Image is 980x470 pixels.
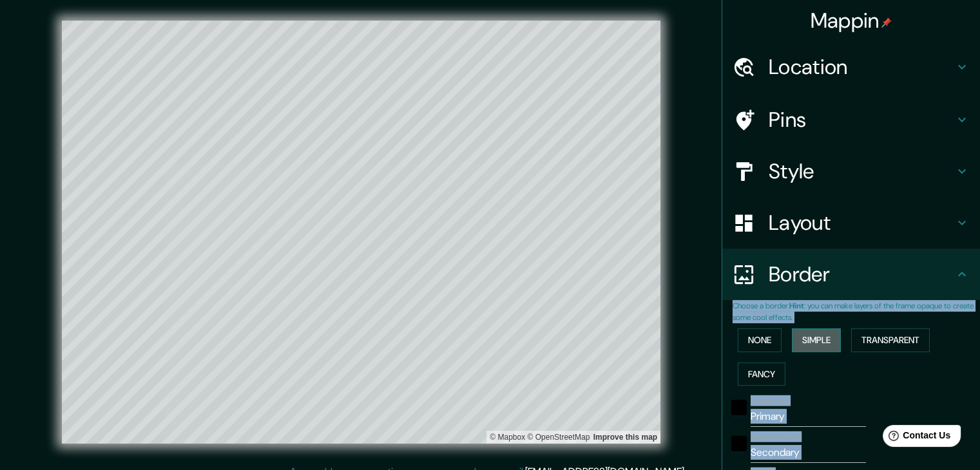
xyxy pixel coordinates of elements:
[881,17,892,28] img: pin-icon.png
[769,210,954,236] h4: Layout
[722,146,980,197] div: Style
[733,300,980,323] p: Choose a border. : you can make layers of the frame opaque to create some cool effects.
[593,433,657,442] a: Map feedback
[769,158,954,184] h4: Style
[722,197,980,249] div: Layout
[751,395,791,406] label: Primary text
[490,433,525,442] a: Mapbox
[731,436,747,451] button: black
[527,433,590,442] a: OpenStreetMap
[811,8,892,33] h4: Mappin
[738,328,782,352] button: None
[738,362,785,386] button: Fancy
[769,54,954,80] h4: Location
[769,107,954,133] h4: Pins
[722,41,980,93] div: Location
[731,400,747,415] button: black
[751,431,802,442] label: Secondary text
[769,261,954,287] h4: Border
[865,420,966,456] iframe: Help widget launcher
[851,328,930,352] button: Transparent
[722,249,980,300] div: Border
[792,328,841,352] button: Simple
[722,94,980,146] div: Pins
[789,301,804,311] b: Hint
